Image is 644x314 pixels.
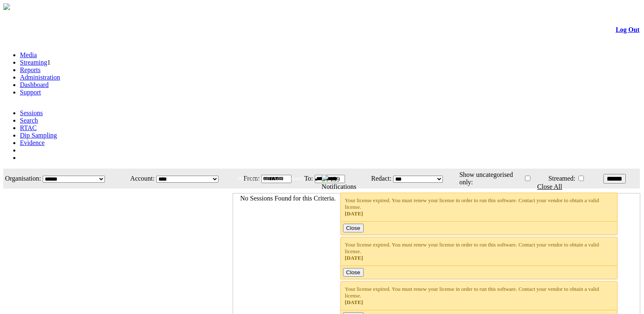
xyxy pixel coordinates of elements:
[322,183,623,191] div: Notifications
[616,26,639,33] a: Log Out
[47,59,51,66] span: 1
[20,81,49,88] a: Dashboard
[123,169,155,188] td: Account:
[345,210,363,217] span: [DATE]
[20,132,57,139] a: Dip Sampling
[20,66,41,73] a: Reports
[345,286,613,306] div: Your license expired. You must renew your license in order to run this software. Contact your ven...
[345,255,363,261] span: [DATE]
[4,169,41,188] td: Organisation:
[345,197,613,217] div: Your license expired. You must renew your license in order to run this software. Contact your ven...
[238,175,305,181] span: Welcome, Aqil (Administrator)
[20,139,45,146] a: Evidence
[20,59,47,66] a: Streaming
[3,3,10,10] img: arrow-3.png
[345,242,613,261] div: Your license expired. You must renew your license in order to run this software. Contact your ven...
[20,51,37,58] a: Media
[537,183,562,190] a: Close All
[330,176,340,183] span: 139
[343,224,364,232] button: Close
[345,299,363,305] span: [DATE]
[20,89,41,96] a: Support
[20,117,38,124] a: Search
[343,268,364,277] button: Close
[20,74,60,81] a: Administration
[20,124,36,131] a: RTAC
[322,175,328,181] img: bell25.png
[20,109,43,116] a: Sessions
